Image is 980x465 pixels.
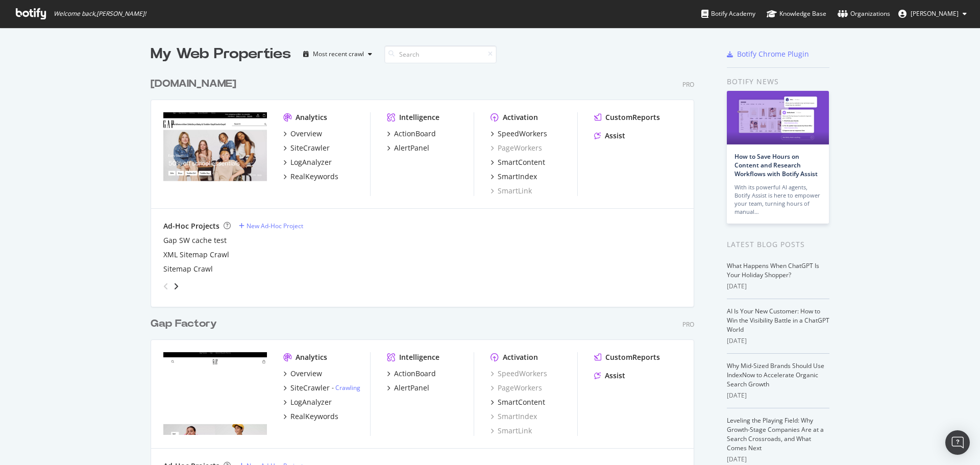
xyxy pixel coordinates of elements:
[727,49,809,59] a: Botify Chrome Plugin
[163,352,267,435] img: Gapfactory.com
[290,411,338,422] div: RealKeywords
[727,391,829,400] div: [DATE]
[491,172,537,182] a: SmartIndex
[159,278,173,295] div: angle-left
[701,9,755,19] div: Botify Academy
[491,426,532,436] a: SmartLink
[682,80,694,89] div: Pro
[890,6,975,22] button: [PERSON_NAME]
[503,112,538,123] div: Activation
[605,131,625,141] div: Assist
[151,44,291,64] div: My Web Properties
[151,316,221,331] a: Gap Factory
[727,336,829,346] div: [DATE]
[387,129,436,139] a: ActionBoard
[151,316,217,331] div: Gap Factory
[173,281,180,291] div: angle-right
[54,10,146,18] span: Welcome back, [PERSON_NAME] !
[394,369,436,379] div: ActionBoard
[163,221,219,231] div: Ad-Hoc Projects
[283,129,322,139] a: Overview
[247,222,303,230] div: New Ad-Hoc Project
[283,172,338,182] a: RealKeywords
[491,383,542,393] a: PageWorkers
[734,152,818,178] a: How to Save Hours on Content and Research Workflows with Botify Assist
[399,352,439,362] div: Intelligence
[498,157,545,167] div: SmartContent
[299,46,376,62] button: Most recent crawl
[727,361,824,388] a: Why Mid-Sized Brands Should Use IndexNow to Accelerate Organic Search Growth
[605,352,660,362] div: CustomReports
[394,129,436,139] div: ActionBoard
[498,129,547,139] div: SpeedWorkers
[163,264,213,274] a: Sitemap Crawl
[283,397,332,407] a: LogAnalyzer
[290,397,332,407] div: LogAnalyzer
[498,172,537,182] div: SmartIndex
[283,157,332,167] a: LogAnalyzer
[498,397,545,407] div: SmartContent
[387,143,429,153] a: AlertPanel
[682,320,694,329] div: Pro
[491,411,537,422] a: SmartIndex
[239,222,303,230] a: New Ad-Hoc Project
[727,91,829,144] img: How to Save Hours on Content and Research Workflows with Botify Assist
[491,186,532,196] a: SmartLink
[594,112,660,123] a: CustomReports
[332,383,360,392] div: -
[491,129,547,139] a: SpeedWorkers
[605,371,625,381] div: Assist
[734,183,821,216] div: With its powerful AI agents, Botify Assist is here to empower your team, turning hours of manual…
[163,250,229,260] a: XML Sitemap Crawl
[290,143,330,153] div: SiteCrawler
[387,369,436,379] a: ActionBoard
[945,430,970,455] div: Open Intercom Messenger
[491,143,542,153] a: PageWorkers
[727,416,824,452] a: Leveling the Playing Field: Why Growth-Stage Companies Are at a Search Crossroads, and What Comes...
[737,49,809,59] div: Botify Chrome Plugin
[838,9,890,19] div: Organizations
[290,172,338,182] div: RealKeywords
[491,157,545,167] a: SmartContent
[727,239,829,250] div: Latest Blog Posts
[491,397,545,407] a: SmartContent
[296,112,327,123] div: Analytics
[335,383,360,392] a: Crawling
[394,143,429,153] div: AlertPanel
[290,157,332,167] div: LogAnalyzer
[283,411,338,422] a: RealKeywords
[290,129,322,139] div: Overview
[911,9,959,18] span: Janette Fuentes
[387,383,429,393] a: AlertPanel
[594,131,625,141] a: Assist
[394,383,429,393] div: AlertPanel
[290,369,322,379] div: Overview
[163,235,227,246] a: Gap SW cache test
[594,352,660,362] a: CustomReports
[283,143,330,153] a: SiteCrawler
[605,112,660,123] div: CustomReports
[594,371,625,381] a: Assist
[727,307,829,334] a: AI Is Your New Customer: How to Win the Visibility Battle in a ChatGPT World
[151,77,240,91] a: [DOMAIN_NAME]
[727,76,829,87] div: Botify news
[491,369,547,379] a: SpeedWorkers
[163,112,267,195] img: Gap.com
[313,51,364,57] div: Most recent crawl
[767,9,826,19] div: Knowledge Base
[290,383,330,393] div: SiteCrawler
[151,77,236,91] div: [DOMAIN_NAME]
[727,282,829,291] div: [DATE]
[503,352,538,362] div: Activation
[283,383,360,393] a: SiteCrawler- Crawling
[727,455,829,464] div: [DATE]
